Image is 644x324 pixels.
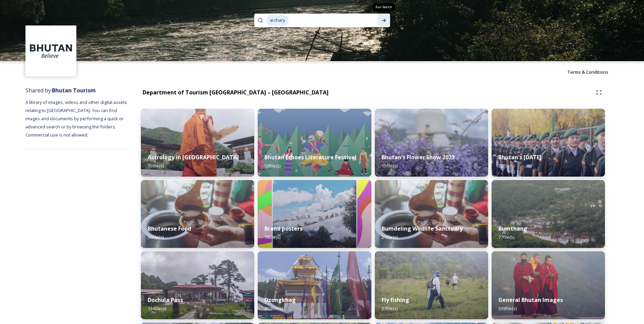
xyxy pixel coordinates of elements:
[148,225,191,232] strong: Bhutanese Food
[492,180,605,248] img: Bumthang%2520180723%2520by%2520Amp%2520Sripimanwat-20.jpg
[264,154,356,161] strong: Bhutan Echoes Literature Festival
[375,180,488,248] img: Bumdeling%2520090723%2520by%2520Amp%2520Sripimanwat-4%25202.jpg
[373,3,395,11] div: Run Search
[264,305,283,311] span: 650 file(s)
[258,180,371,248] img: Bhutan_Believe_800_1000_4.jpg
[264,234,280,240] span: 18 file(s)
[148,163,164,169] span: 15 file(s)
[382,225,463,232] strong: Bumdeling Wildlife Sanctuary
[382,154,455,161] strong: Bhutan's Flower Show 2023
[26,26,76,76] img: BT_Logo_BB_Lockup_CMYK_High%2520Res.jpg
[148,296,183,304] strong: Dochula Pass
[498,163,514,169] span: 22 file(s)
[52,87,96,94] strong: Bhutan Tourism
[375,109,488,177] img: Bhutan%2520Flower%2520Show2.jpg
[567,69,608,75] span: Terms & Conditions
[498,154,541,161] strong: Bhutan's [DATE]
[382,305,398,311] span: 27 file(s)
[382,296,409,304] strong: Fly fishing
[264,163,280,169] span: 50 file(s)
[264,296,296,304] strong: Dzongkhag
[498,225,527,232] strong: Bumthang
[264,225,302,232] strong: Brand posters
[143,89,329,96] strong: Department of Tourism [GEOGRAPHIC_DATA] – [GEOGRAPHIC_DATA]
[498,305,517,311] span: 339 file(s)
[498,234,514,240] span: 77 file(s)
[492,251,605,319] img: MarcusWestbergBhutanHiRes-23.jpg
[567,68,619,76] a: Terms & Conditions
[25,99,128,138] span: A library of images, videos and other digital assets relating to [GEOGRAPHIC_DATA]. You can find ...
[266,15,288,25] span: archary
[141,109,254,177] img: _SCH1465.jpg
[141,251,254,319] img: 2022-10-01%252011.41.43.jpg
[498,296,563,304] strong: General Bhutan Images
[375,251,488,319] img: by%2520Ugyen%2520Wangchuk14.JPG
[492,109,605,177] img: Bhutan%2520National%2520Day10.jpg
[148,234,164,240] span: 56 file(s)
[382,234,398,240] span: 21 file(s)
[141,180,254,248] img: Bumdeling%2520090723%2520by%2520Amp%2520Sripimanwat-4.jpg
[258,109,371,177] img: Bhutan%2520Echoes7.jpg
[25,87,96,94] span: Shared by:
[258,251,371,319] img: Festival%2520Header.jpg
[382,163,398,169] span: 15 file(s)
[148,154,239,161] strong: Astrology in [GEOGRAPHIC_DATA]
[148,305,166,311] span: 134 file(s)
